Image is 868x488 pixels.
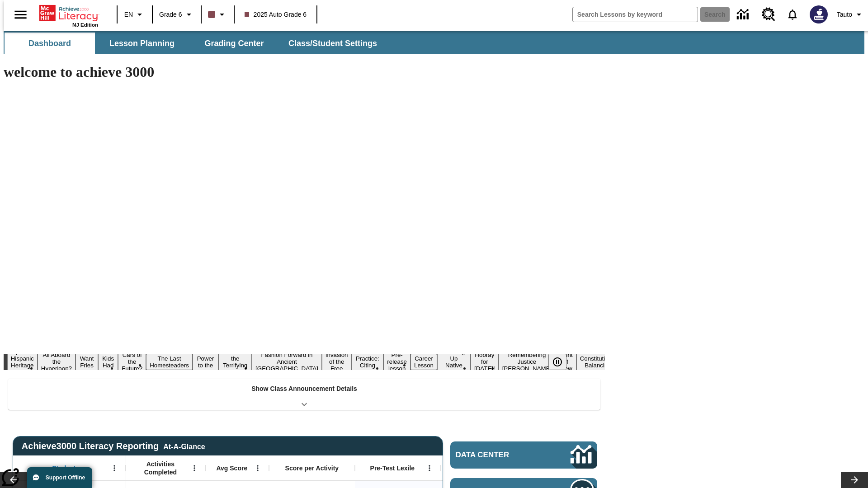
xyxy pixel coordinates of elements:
button: Profile/Settings [833,6,868,23]
a: Notifications [781,3,804,26]
span: Achieve3000 Literacy Reporting [22,441,205,451]
button: Class/Student Settings [281,33,384,54]
button: Slide 11 Mixed Practice: Citing Evidence [351,347,383,377]
button: Language: EN, Select a language [120,6,149,23]
button: Lesson Planning [97,33,187,54]
span: Grade 6 [159,10,182,19]
div: SubNavbar [4,33,385,54]
span: Support Offline [46,474,85,481]
button: Slide 18 The Constitution's Balancing Act [576,347,620,377]
button: Pause [548,354,566,370]
button: Slide 14 Cooking Up Native Traditions [437,347,471,377]
button: Open Menu [251,461,264,475]
span: Student [52,464,75,472]
button: Open Menu [423,461,436,475]
span: EN [124,10,133,19]
a: Resource Center, Will open in new tab [756,2,781,27]
button: Slide 4 Dirty Jobs Kids Had To Do [98,340,118,384]
span: Activities Completed [131,460,190,476]
button: Slide 2 All Aboard the Hyperloop? [38,350,75,373]
button: Slide 3 Do You Want Fries With That? [75,340,98,384]
button: Open side menu [7,1,34,28]
button: Slide 10 The Invasion of the Free CD [322,343,352,380]
button: Class color is dark brown. Change class color [204,6,231,23]
span: Score per Activity [285,464,339,472]
input: search field [573,7,698,22]
span: NJ Edition [72,22,98,28]
button: Slide 13 Career Lesson [410,354,437,370]
span: 2025 Auto Grade 6 [245,10,307,19]
span: Pre-Test Lexile [370,464,415,472]
button: Lesson carousel, Next [841,472,868,488]
span: Avg Score [216,464,247,472]
a: Data Center [731,2,756,27]
p: Show Class Announcement Details [251,384,357,394]
div: SubNavbar [4,31,864,54]
button: Support Offline [27,467,92,488]
a: Data Center [450,441,597,469]
button: Slide 12 Pre-release lesson [383,350,410,373]
button: Slide 8 Attack of the Terrifying Tomatoes [218,347,252,377]
button: Slide 5 Cars of the Future? [118,350,146,373]
button: Grading Center [189,33,279,54]
img: Avatar [810,5,828,23]
button: Open Menu [108,461,121,475]
span: Tauto [837,10,852,19]
a: Home [39,4,98,22]
h1: welcome to achieve 3000 [4,64,605,80]
div: Pause [548,354,576,370]
button: Slide 9 Fashion Forward in Ancient Rome [252,350,322,373]
button: Slide 1 ¡Viva Hispanic Heritage Month! [7,347,38,377]
button: Slide 6 The Last Homesteaders [146,354,193,370]
div: At-A-Glance [163,441,205,451]
button: Slide 7 Solar Power to the People [193,347,219,377]
div: Home [39,3,98,28]
button: Open Menu [188,461,201,475]
button: Dashboard [5,33,95,54]
button: Select a new avatar [804,3,833,26]
button: Slide 16 Remembering Justice O'Connor [499,350,556,373]
span: Data Center [456,450,540,460]
div: Show Class Announcement Details [8,379,600,410]
button: Grade: Grade 6, Select a grade [156,6,198,23]
button: Slide 15 Hooray for Constitution Day! [471,350,499,373]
